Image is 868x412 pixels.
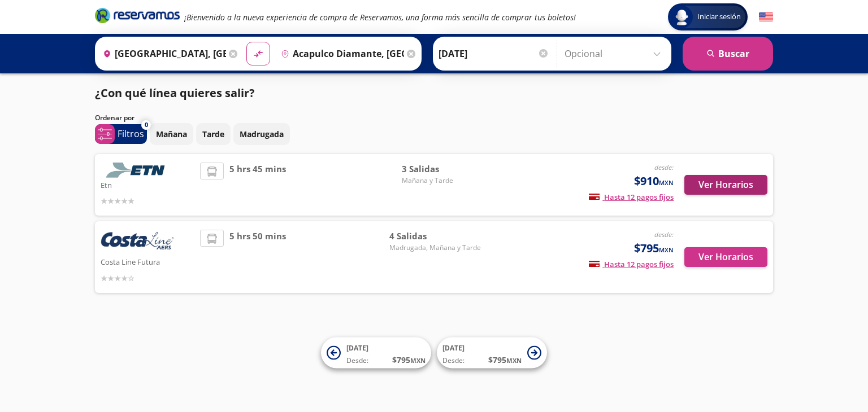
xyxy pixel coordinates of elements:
[101,255,194,268] p: Costa Line Futura
[654,163,674,172] em: desde:
[759,10,773,24] button: English
[98,40,226,68] input: Buscar Origen
[150,123,193,145] button: Mañana
[506,356,522,365] small: MXN
[589,259,674,269] span: Hasta 12 pagos fijos
[101,178,194,191] p: Etn
[684,175,767,195] button: Ver Horarios
[276,40,404,68] input: Buscar Destino
[392,354,426,366] span: $ 795
[442,356,465,366] span: Desde:
[156,128,187,140] p: Mañana
[402,176,481,186] span: Mañana y Tarde
[118,127,144,141] p: Filtros
[184,12,576,23] em: ¡Bienvenido a la nueva experiencia de compra de Reservamos, una forma más sencilla de comprar tus...
[659,246,674,254] small: MXN
[389,243,481,253] span: Madrugada, Mañana y Tarde
[233,123,290,145] button: Madrugada
[565,40,666,68] input: Opcional
[439,40,549,68] input: Elegir Fecha
[346,356,368,366] span: Desde:
[240,128,284,140] p: Madrugada
[659,178,674,187] small: MXN
[229,230,286,284] span: 5 hrs 50 mins
[196,123,231,145] button: Tarde
[684,247,767,267] button: Ver Horarios
[410,356,426,365] small: MXN
[95,113,134,123] p: Ordenar por
[95,124,147,144] button: 0Filtros
[95,7,180,27] a: Brand Logo
[402,163,481,176] span: 3 Salidas
[683,37,773,71] button: Buscar
[202,128,224,140] p: Tarde
[95,85,255,102] p: ¿Con qué línea quieres salir?
[693,11,745,23] span: Iniciar sesión
[634,173,674,190] span: $910
[95,7,180,24] i: Brand Logo
[321,338,431,369] button: [DATE]Desde:$795MXN
[145,120,148,130] span: 0
[634,240,674,257] span: $795
[488,354,522,366] span: $ 795
[346,343,368,353] span: [DATE]
[442,343,465,353] span: [DATE]
[654,230,674,239] em: desde:
[437,338,547,369] button: [DATE]Desde:$795MXN
[101,230,174,255] img: Costa Line Futura
[101,163,174,178] img: Etn
[589,192,674,202] span: Hasta 12 pagos fijos
[229,163,286,207] span: 5 hrs 45 mins
[389,230,481,243] span: 4 Salidas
